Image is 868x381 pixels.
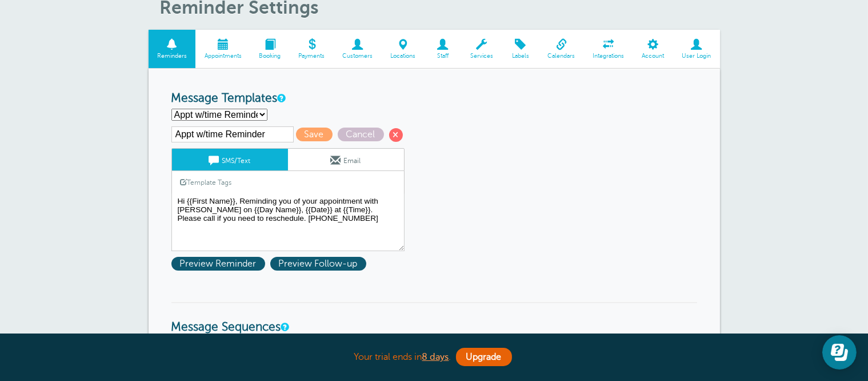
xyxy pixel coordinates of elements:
[338,129,389,140] a: Cancel
[201,53,245,59] span: Appointments
[334,30,382,68] a: Customers
[507,53,533,59] span: Labels
[149,345,720,370] div: Your trial ends in .
[288,149,404,170] a: Email
[639,53,667,59] span: Account
[545,53,578,59] span: Calendars
[673,30,720,68] a: User Login
[195,30,250,68] a: Appointments
[456,348,512,366] a: Upgrade
[171,194,405,251] textarea: Hi {{First Name}}, your appointment with [PERSON_NAME] Automotive has been scheduled for {{Time}}...
[422,352,449,362] a: 8 days
[339,53,376,59] span: Customers
[502,30,539,68] a: Labels
[171,302,697,335] h3: Message Sequences
[171,259,270,269] a: Preview Reminder
[256,53,284,59] span: Booking
[590,53,627,59] span: Integrations
[382,30,425,68] a: Locations
[461,30,502,68] a: Services
[338,128,384,141] span: Cancel
[679,53,714,59] span: User Login
[633,30,673,68] a: Account
[424,30,461,68] a: Staff
[250,30,290,68] a: Booking
[539,30,584,68] a: Calendars
[172,171,241,193] a: Template Tags
[171,257,265,271] span: Preview Reminder
[154,53,190,59] span: Reminders
[171,126,294,142] input: Template Name
[270,259,369,269] a: Preview Follow-up
[467,53,496,59] span: Services
[822,335,857,370] iframe: Resource center
[281,323,288,331] a: Message Sequences allow you to setup multiple reminder schedules that can use different Message T...
[270,257,366,271] span: Preview Follow-up
[172,149,288,170] a: SMS/Text
[387,53,419,59] span: Locations
[584,30,633,68] a: Integrations
[296,129,338,140] a: Save
[430,53,455,59] span: Staff
[171,92,697,106] h3: Message Templates
[296,128,333,141] span: Save
[295,53,328,59] span: Payments
[290,30,334,68] a: Payments
[278,94,285,102] a: This is the wording for your reminder and follow-up messages. You can create multiple templates i...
